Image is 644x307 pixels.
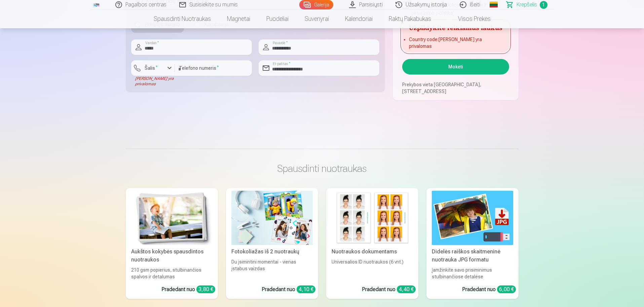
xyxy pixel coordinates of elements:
[262,285,315,294] div: Pradedant nuo
[226,188,318,299] a: Fotokoliažas iš 2 nuotraukųFotokoliažas iš 2 nuotraukųDu įsimintini momentai - vienas įstabus vai...
[128,267,215,280] div: 210 gsm popierius, stulbinančios spalvos ir detalumas
[362,285,416,294] div: Pradedant nuo
[229,258,315,280] div: Du įsimintini momentai - vienas įstabus vaizdas
[131,162,513,175] h3: Spausdinti nuotraukas
[381,9,439,28] a: Raktų pakabukas
[258,9,297,28] a: Puodeliai
[131,76,175,87] div: [PERSON_NAME] yra privalomas
[429,267,516,280] div: Įamžinkite savo prisiminimus stulbinančiose detalėse
[131,191,213,245] img: Aukštos kokybės spausdintos nuotraukos
[397,285,416,293] div: 4,40 €
[426,188,519,299] a: Didelės raiškos skaitmeninė nuotrauka JPG formatuDidelės raiškos skaitmeninė nuotrauka JPG format...
[161,285,215,294] div: Pradedant nuo
[131,60,175,76] button: Šalis*
[337,9,381,28] a: Kalendoriai
[196,285,215,293] div: 3,80 €
[409,36,502,50] li: Country code : [PERSON_NAME] yra privalomas
[297,285,315,293] div: 4,10 €
[402,81,509,95] p: Prekybos vieta [GEOGRAPHIC_DATA], [STREET_ADDRESS]
[326,188,418,299] a: Nuotraukos dokumentamsNuotraukos dokumentamsUniversalios ID nuotraukos (6 vnt.)Pradedant nuo 4,40 €
[517,1,537,9] span: Krepšelis
[297,9,337,28] a: Suvenyrai
[429,248,516,264] div: Didelės raiškos skaitmeninė nuotrauka JPG formatu
[126,188,218,299] a: Aukštos kokybės spausdintos nuotraukos Aukštos kokybės spausdintos nuotraukos210 gsm popierius, s...
[93,3,100,7] img: /fa2
[219,9,258,28] a: Magnetai
[128,248,215,264] div: Aukštos kokybės spausdintos nuotraukos
[462,285,516,294] div: Pradedant nuo
[229,248,315,256] div: Fotokoliažas iš 2 nuotraukų
[402,59,509,74] button: Mokėti
[540,1,547,9] span: 1
[142,65,160,71] label: Šalis
[146,9,219,28] a: Spausdinti nuotraukas
[439,9,499,28] a: Visos prekės
[329,248,416,256] div: Nuotraukos dokumentams
[329,258,416,280] div: Universalios ID nuotraukos (6 vnt.)
[432,191,513,245] img: Didelės raiškos skaitmeninė nuotrauka JPG formatu
[231,191,313,245] img: Fotokoliažas iš 2 nuotraukų
[497,285,516,293] div: 6,00 €
[332,191,413,245] img: Nuotraukos dokumentams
